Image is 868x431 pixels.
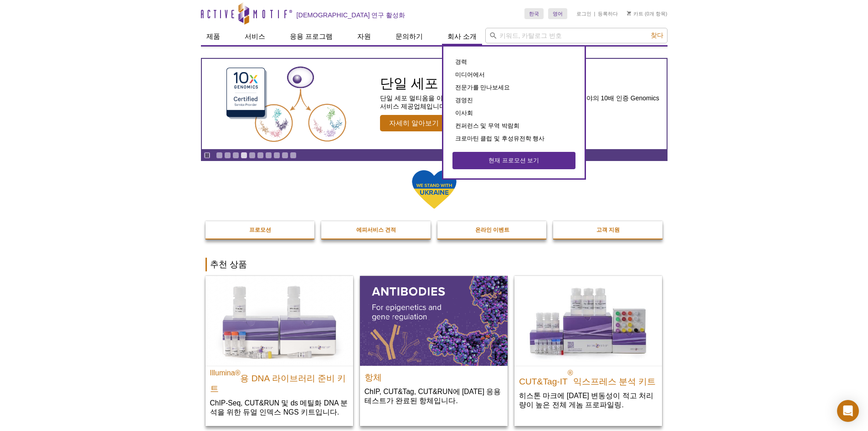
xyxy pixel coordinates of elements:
font: 자세히 알아보기 [389,119,439,127]
font: 제품 [206,32,220,40]
a: 컨퍼런스 및 무역 박람회 [452,119,575,132]
a: 이사회 [452,107,575,119]
font: | [594,11,596,16]
a: 제품 [201,28,226,45]
a: 응용 프로그램 [284,28,338,45]
font: ® [568,369,573,377]
img: 모든 항체 [360,276,508,365]
font: 이사회 [455,109,473,116]
img: 단일 세포 멀티옴 서비스 [218,62,354,146]
font: 경영진 [455,97,473,104]
font: 단일 세포 멀티옴을 이용한 전 게놈 유전자 발현 및 개방 크로마틴 측정 분야의 10배 인증 Genomics 서비스 제공업체입니다. [380,94,659,110]
a: 회사 소개 [442,28,482,45]
font: Illumina® [210,369,241,377]
font: 에피서비스 견적 [356,227,396,233]
article: 단일 세포 멀티옴 서비스 [202,59,667,149]
font: 로그인 [576,11,591,16]
font: 경력 [455,58,467,65]
font: 문의하기 [395,32,423,40]
font: 항체 [365,373,382,382]
a: 크로마틴 클럽 및 후성유전학 행사 [452,132,575,145]
a: 프로모션 [205,221,316,239]
font: 찾다 [651,31,663,39]
font: 등록하다 [598,11,618,16]
font: 컨퍼런스 및 무역 박람회 [455,122,519,129]
font: 자원 [357,32,371,40]
a: 자동 재생 전환 [204,152,211,159]
a: 등록하다 [598,10,618,17]
a: 경영진 [452,94,575,107]
a: 문의하기 [390,28,428,45]
font: 추천 상품 [210,260,247,269]
a: 현재 프로모션 보기 [452,152,575,169]
font: 단일 세포 멀티옴 서비스 [380,76,528,91]
a: 고객 지원 [553,221,663,239]
font: 회사 소개 [447,32,477,40]
font: 서비스 [245,32,265,40]
font: 영어 [553,11,563,16]
font: (0개 항목) [645,11,668,16]
img: 장바구니 [627,11,631,16]
img: 우리는 우크라이나와 함께합니다 [411,169,457,210]
font: 고객 지원 [596,227,620,233]
font: [DEMOGRAPHIC_DATA] 연구 활성화 [297,11,406,19]
a: CUT&Tag-IT® 익스프레스 분석 키트 CUT&Tag-IT®익스프레스 분석 키트 히스톤 마크에 [DATE] 변동성이 적고 처리량이 높은 전체 게놈 프로파일링. [514,276,662,418]
font: 한국 [529,11,539,16]
button: 찾다 [648,31,666,40]
font: ChIP, CUT&Tag, CUT&RUN에 [DATE] 응용 테스트가 완료된 항체입니다. [365,388,501,405]
img: CUT&Tag-IT® 익스프레스 분석 키트 [514,276,662,365]
div: Open Intercom Messenger [837,400,859,422]
font: 카트 [633,11,643,16]
font: 히스톤 마크에 [DATE] 변동성이 적고 처리량이 높은 전체 게놈 프로파일링. [519,392,653,409]
a: 모든 항체 항체 ChIP, CUT&Tag, CUT&RUN에 [DATE] 응용 테스트가 완료된 항체입니다. [360,276,508,414]
font: 현재 프로모션 보기 [488,157,539,164]
a: Illumina용 DNA 라이브러리 준비 키트 Illumina®용 DNA 라이브러리 준비 키트 ChIP-Seq, CUT&RUN 및 ds 메틸화 DNA 분석을 위한 듀얼 인덱스... [205,276,353,426]
a: 로그인 [576,10,591,17]
img: Illumina용 DNA 라이브러리 준비 키트 [205,276,353,365]
font: 익스프레스 분석 키트 [573,377,656,386]
font: 전문가를 만나보세요 [455,84,510,91]
a: 카트 [627,10,643,17]
font: CUT&Tag-IT [519,377,568,386]
font: 크로마틴 클럽 및 후성유전학 행사 [455,135,544,142]
font: 미디어에서 [455,71,485,78]
font: 응용 프로그램 [290,32,333,40]
font: ChIP-Seq, CUT&RUN 및 ds 메틸화 DNA 분석을 위한 듀얼 인덱스 NGS 키트입니다. [210,399,348,416]
a: 단일 세포 멀티옴 서비스 단일 세포 멀티옴 서비스 단일 세포 멀티옴을 이용한 전 게놈 유전자 발현 및 개방 크로마틴 측정 분야의 10배 인증 Genomics 서비스 제공업체입... [202,59,667,149]
input: 키워드, 카탈로그 번호 [485,28,668,43]
a: 경력 [452,56,575,68]
a: 에피서비스 견적 [321,221,431,239]
a: 온라인 이벤트 [437,221,548,239]
a: 전문가를 만나보세요 [452,81,575,94]
font: 온라인 이벤트 [475,227,509,233]
font: 용 DNA 라이브러리 준비 키트 [210,374,346,394]
a: 미디어에서 [452,68,575,81]
a: 자원 [352,28,376,45]
font: 프로모션 [249,227,271,233]
a: 서비스 [239,28,271,45]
